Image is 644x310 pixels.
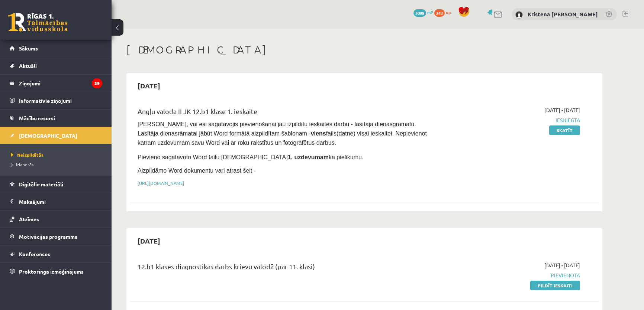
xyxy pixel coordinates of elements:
[19,181,63,187] span: Digitālie materiāli
[515,11,523,19] img: Kristena Una Dadze
[10,110,102,127] a: Mācību resursi
[138,106,429,120] div: Angļu valoda II JK 12.b1 klase 1. ieskaite
[528,10,598,18] a: Kristena [PERSON_NAME]
[19,62,37,69] span: Aktuāli
[10,211,102,228] a: Atzīmes
[10,193,102,210] a: Maksājumi
[130,232,168,249] h2: [DATE]
[11,152,44,158] span: Neizpildītās
[19,251,50,257] span: Konferences
[10,40,102,57] a: Sākums
[8,13,68,32] a: Rīgas 1. Tālmācības vidusskola
[544,106,580,114] span: [DATE] - [DATE]
[138,261,429,275] div: 12.b1 klases diagnostikas darbs krievu valodā (par 11. klasi)
[311,130,326,137] strong: viens
[126,43,602,56] h1: [DEMOGRAPHIC_DATA]
[544,261,580,269] span: [DATE] - [DATE]
[440,116,580,124] span: Iesniegta
[413,9,433,15] a: 3098 mP
[19,132,77,139] span: [DEMOGRAPHIC_DATA]
[10,176,102,193] a: Digitālie materiāli
[92,78,102,88] i: 39
[11,151,104,158] a: Neizpildītās
[10,263,102,280] a: Proktoringa izmēģinājums
[10,228,102,245] a: Motivācijas programma
[19,75,102,92] legend: Ziņojumi
[130,77,168,94] h2: [DATE]
[10,92,102,109] a: Informatīvie ziņojumi
[19,92,102,109] legend: Informatīvie ziņojumi
[10,127,102,144] a: [DEMOGRAPHIC_DATA]
[19,45,38,52] span: Sākums
[138,167,256,174] span: Aizpildāmo Word dokumentu vari atrast šeit -
[427,9,433,15] span: mP
[19,216,39,222] span: Atzīmes
[19,268,84,275] span: Proktoringa izmēģinājums
[10,57,102,74] a: Aktuāli
[288,154,329,160] strong: 1. uzdevumam
[19,193,102,210] legend: Maksājumi
[446,9,451,15] span: xp
[530,281,580,290] a: Pildīt ieskaiti
[19,115,55,121] span: Mācību resursi
[11,161,33,167] span: Izlabotās
[434,9,454,15] a: 243 xp
[138,154,363,160] span: Pievieno sagatavoto Word failu [DEMOGRAPHIC_DATA] kā pielikumu.
[138,121,428,146] span: [PERSON_NAME], vai esi sagatavojis pievienošanai jau izpildītu ieskaites darbu - lasītāja dienasg...
[434,9,445,17] span: 243
[10,245,102,262] a: Konferences
[11,161,104,168] a: Izlabotās
[549,125,580,135] a: Skatīt
[138,180,184,186] a: [URL][DOMAIN_NAME]
[413,9,426,17] span: 3098
[10,75,102,92] a: Ziņojumi39
[440,271,580,279] span: Pievienota
[19,233,78,240] span: Motivācijas programma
